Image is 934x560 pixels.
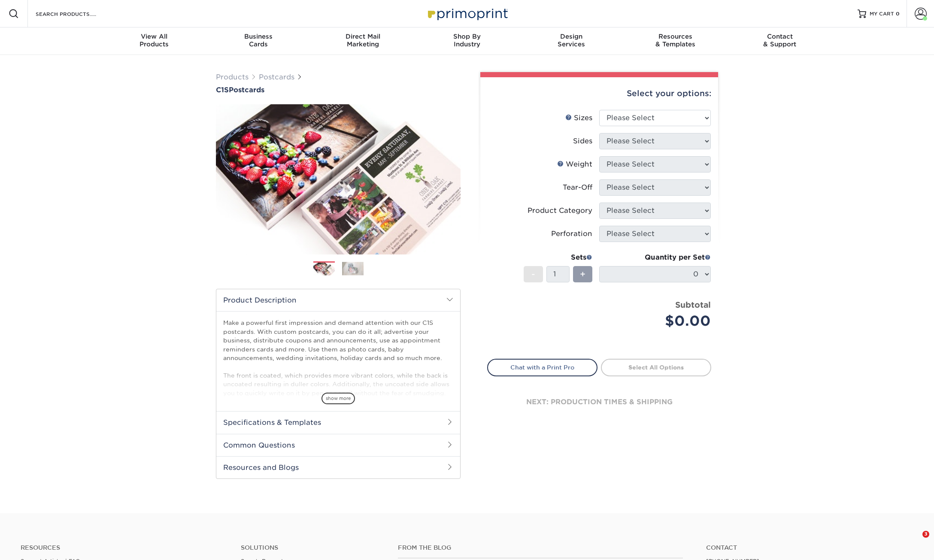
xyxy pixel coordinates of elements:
div: Perforation [551,229,592,239]
div: Sizes [565,113,592,123]
a: Resources& Templates [623,27,728,55]
div: Industry [415,33,519,48]
span: - [531,268,535,281]
h1: Postcards [216,86,461,94]
span: MY CART [870,10,894,18]
h2: Specifications & Templates [216,411,460,433]
span: Design [519,33,623,40]
span: Direct Mail [311,33,415,40]
h4: Resources [21,544,228,551]
h2: Common Questions [216,434,460,456]
span: 3 [922,531,929,538]
div: $0.00 [606,311,711,331]
span: 0 [896,11,900,17]
a: Products [216,73,249,81]
a: Select All Options [601,359,711,376]
img: Primoprint [424,4,510,23]
a: Contact [706,544,913,551]
a: Contact& Support [728,27,832,55]
div: Quantity per Set [599,252,711,263]
div: Marketing [311,33,415,48]
a: Direct MailMarketing [311,27,415,55]
a: Chat with a Print Pro [487,359,597,376]
div: Services [519,33,623,48]
span: C1S [216,86,229,94]
div: Products [102,33,206,48]
a: DesignServices [519,27,623,55]
a: Shop ByIndustry [415,27,519,55]
div: Cards [206,33,311,48]
p: Make a powerful first impression and demand attention with our C1S postcards. With custom postcar... [223,318,453,441]
div: Select your options: [487,77,711,110]
h4: Solutions [241,544,385,551]
img: Postcards 02 [342,262,364,275]
img: C1S 01 [216,95,461,264]
img: Postcards 01 [313,262,335,277]
a: BusinessCards [206,27,311,55]
span: View All [102,33,206,40]
iframe: Intercom live chat [905,531,925,551]
span: Shop By [415,33,519,40]
div: Product Category [528,206,592,216]
span: Contact [728,33,832,40]
div: Sets [524,252,592,263]
h4: From the Blog [398,544,683,551]
div: Tear-Off [563,182,592,193]
div: Sides [573,136,592,146]
span: + [580,268,585,281]
a: C1SPostcards [216,86,461,94]
h2: Resources and Blogs [216,456,460,478]
input: SEARCH PRODUCTS..... [35,9,118,19]
span: Business [206,33,311,40]
div: next: production times & shipping [487,376,711,428]
div: Weight [557,159,592,170]
h2: Product Description [216,289,460,311]
a: View AllProducts [102,27,206,55]
a: Postcards [259,73,294,81]
span: Resources [623,33,728,40]
span: show more [321,393,355,404]
div: & Support [728,33,832,48]
strong: Subtotal [675,300,711,309]
div: & Templates [623,33,728,48]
